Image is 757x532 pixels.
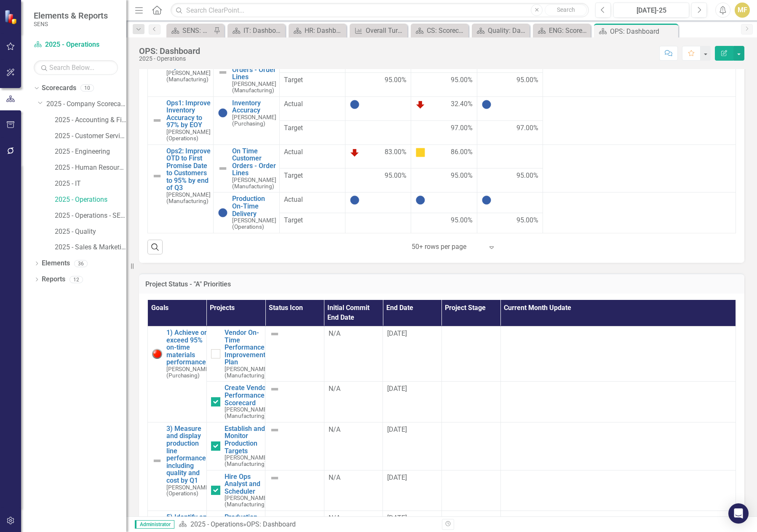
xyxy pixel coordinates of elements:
[329,384,379,394] div: N/A
[728,503,749,524] div: Open Intercom Messenger
[218,67,228,78] img: Not Defined
[451,75,473,85] span: 95.00%
[225,495,269,508] small: [PERSON_NAME] (Manufacturing)
[345,213,411,233] td: Double-Click to Edit
[477,168,543,192] td: Double-Click to Edit
[265,326,324,382] td: Double-Click to Edit
[214,96,279,144] td: Double-Click to Edit Right Click for Context Menu
[383,470,442,511] td: Double-Click to Edit
[451,171,473,181] span: 95.00%
[270,329,280,339] img: Not Defined
[350,195,360,205] img: No Information
[329,513,379,523] div: N/A
[427,25,466,36] div: CS: Scorecard
[166,147,211,192] a: Ops2: Improve OTD to First Promise Date to Customers to 95% by end of Q3
[345,168,411,192] td: Double-Click to Edit
[80,85,94,92] div: 10
[148,326,207,422] td: Double-Click to Edit Right Click for Context Menu
[135,520,174,529] span: Administrator
[55,227,126,237] a: 2025 - Quality
[139,56,200,62] div: 2025 - Operations
[166,70,211,83] small: [PERSON_NAME] (Manufacturing)
[415,147,425,158] img: At Risk
[543,192,736,233] td: Double-Click to Edit
[232,81,276,94] small: [PERSON_NAME] (Manufacturing)
[265,422,324,470] td: Double-Click to Edit
[55,147,126,157] a: 2025 - Engineering
[145,281,738,288] h3: Project Status - "A" Priorities
[329,425,379,435] div: N/A
[284,147,341,157] span: Actual
[411,213,477,233] td: Double-Click to Edit
[345,120,411,144] td: Double-Click to Edit
[284,171,341,181] span: Target
[55,131,126,141] a: 2025 - Customer Service
[42,83,76,93] a: Scorecards
[324,422,383,470] td: Double-Click to Edit
[42,259,70,268] a: Elements
[152,171,162,181] img: Not Defined
[477,192,543,213] td: Double-Click to Edit
[516,171,538,181] span: 95.00%
[148,144,214,233] td: Double-Click to Edit Right Click for Context Menu
[218,208,228,218] img: No Information
[166,425,211,484] a: 3) Measure and display production line performance including quality and cost by Q1
[474,25,527,36] a: Quality: Dashboard
[451,147,473,158] span: 86.00%
[225,406,269,419] small: [PERSON_NAME] (Manufacturing)
[383,422,442,470] td: Double-Click to Edit
[148,96,214,144] td: Double-Click to Edit Right Click for Context Menu
[516,75,538,85] span: 95.00%
[613,3,689,18] button: [DATE]-25
[477,72,543,96] td: Double-Click to Edit
[549,25,588,36] div: ENG: Scorecard
[265,470,324,511] td: Double-Click to Edit
[232,99,276,114] a: Inventory Accuracy
[451,99,473,110] span: 32.40%
[270,384,280,394] img: Not Defined
[284,99,341,109] span: Actual
[232,195,276,217] a: Production On-Time Delivery
[279,144,345,168] td: Double-Click to Edit
[42,275,65,284] a: Reports
[232,114,276,127] small: [PERSON_NAME] (Purchasing)
[543,144,736,192] td: Double-Click to Edit
[34,40,118,50] a: 2025 - Operations
[411,96,477,120] td: Double-Click to Edit
[451,216,473,225] span: 95.00%
[500,326,736,382] td: Double-Click to Edit
[500,382,736,422] td: Double-Click to Edit
[543,96,736,144] td: Double-Click to Edit
[166,192,211,204] small: [PERSON_NAME] (Manufacturing)
[182,25,211,36] div: SENS: Company Scorecard
[166,129,211,142] small: [PERSON_NAME] (Operations)
[284,195,341,205] span: Actual
[488,25,527,36] div: Quality: Dashboard
[166,99,211,129] a: Ops1: Improve Inventory Accuracy to 97% by EOY
[387,385,407,393] span: [DATE]
[225,425,269,454] a: Establish and Monitor Production Targets
[169,25,211,36] a: SENS: Company Scorecard
[279,192,345,213] td: Double-Click to Edit
[451,123,473,133] span: 97.00%
[411,144,477,168] td: Double-Click to Edit
[385,75,407,85] span: 95.00%
[324,382,383,422] td: Double-Click to Edit
[345,96,411,120] td: Double-Click to Edit
[324,470,383,511] td: Double-Click to Edit
[225,384,269,406] a: Create Vendor Performance Scorecard
[557,6,575,13] span: Search
[387,425,407,433] span: [DATE]
[46,99,126,109] a: 2025 - Company Scorecard
[366,25,405,36] div: Overall Turnover
[34,11,108,21] span: Elements & Reports
[70,276,83,283] div: 12
[411,120,477,144] td: Double-Click to Edit
[500,470,736,511] td: Double-Click to Edit
[152,115,162,126] img: Not Defined
[206,470,265,511] td: Double-Click to Edit Right Click for Context Menu
[441,326,500,382] td: Double-Click to Edit
[387,473,407,481] span: [DATE]
[383,382,442,422] td: Double-Click to Edit
[279,168,345,192] td: Double-Click to Edit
